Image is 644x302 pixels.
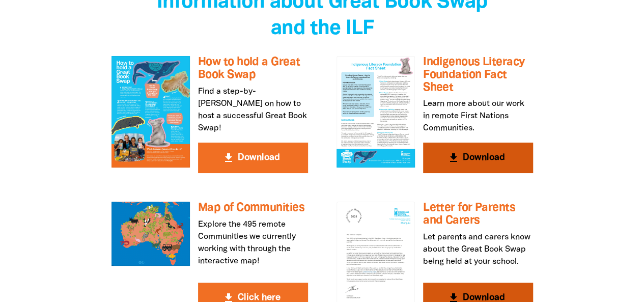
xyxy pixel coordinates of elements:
[423,143,533,173] button: get_app Download
[222,152,235,164] i: get_app
[198,202,308,214] h3: Map of Communities
[447,152,460,164] i: get_app
[271,19,374,38] span: and the ILF
[111,202,190,266] img: Map of Communities
[423,202,533,227] h3: Letter for Parents and Carers
[198,56,308,81] h3: How to hold a Great Book Swap
[198,143,308,173] button: get_app Download
[423,56,533,94] h3: Indigenous Literacy Foundation Fact Sheet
